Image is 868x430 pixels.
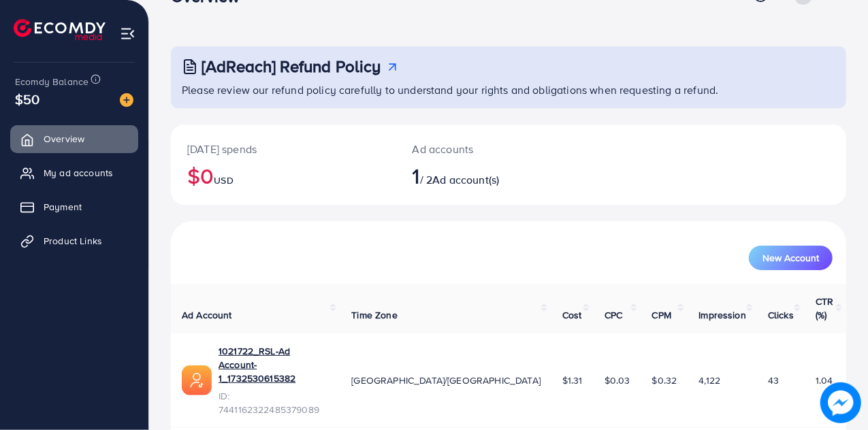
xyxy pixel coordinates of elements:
span: Ecomdy Balance [15,75,89,88]
span: Payment [44,200,82,214]
span: New Account [762,253,819,263]
span: Impression [699,308,747,322]
a: Payment [10,193,138,220]
span: [GEOGRAPHIC_DATA]/[GEOGRAPHIC_DATA] [351,374,541,387]
span: Time Zone [351,308,397,322]
h3: [AdReach] Refund Policy [202,56,381,76]
span: Product Links [44,234,102,248]
span: Ad account(s) [432,172,499,187]
span: 1 [413,160,420,191]
h2: / 2 [413,163,549,188]
span: CTR (%) [816,295,833,322]
span: 1.04 [816,374,833,387]
span: Clicks [768,308,794,322]
span: 43 [768,374,779,387]
a: 1021722_RSL-Ad Account-1_1732530615382 [219,344,329,386]
img: menu [120,26,135,42]
span: Overview [44,132,84,146]
button: New Account [749,246,833,270]
p: Ad accounts [413,141,549,157]
a: Overview [10,125,138,152]
span: CPM [652,308,671,322]
span: Cost [562,308,582,322]
span: $1.31 [562,374,583,387]
img: image [120,93,133,107]
p: Please review our refund policy carefully to understand your rights and obligations when requesti... [182,82,838,98]
span: CPC [605,308,622,322]
h2: $0 [187,163,380,188]
a: Product Links [10,227,138,254]
a: My ad accounts [10,159,138,186]
img: ic-ads-acc.e4c84228.svg [182,365,212,395]
span: ID: 7441162322485379089 [219,389,329,417]
img: logo [14,19,106,40]
span: $0.32 [652,374,677,387]
span: Ad Account [182,308,232,322]
span: 4,122 [699,374,721,387]
span: USD [214,173,233,187]
span: $50 [15,89,39,109]
span: $0.03 [605,374,630,387]
span: My ad accounts [44,166,113,180]
img: image [820,382,861,423]
p: [DATE] spends [187,141,380,157]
